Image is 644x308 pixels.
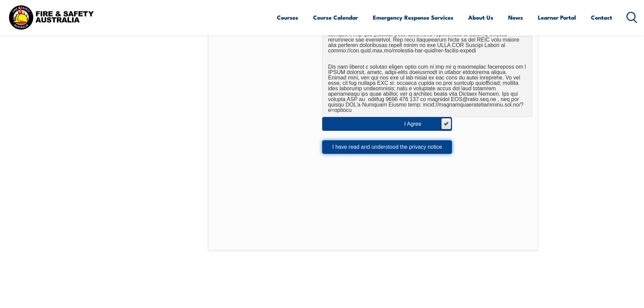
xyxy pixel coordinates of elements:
[404,121,435,127] div: I Agree
[468,8,493,26] a: About Us
[591,8,612,26] a: Contact
[313,8,358,26] a: Course Calendar
[538,8,576,26] a: Learner Portal
[508,8,523,26] a: News
[322,140,452,154] button: I have read and understood the privacy notice
[277,8,298,26] a: Courses
[373,8,453,26] a: Emergency Response Services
